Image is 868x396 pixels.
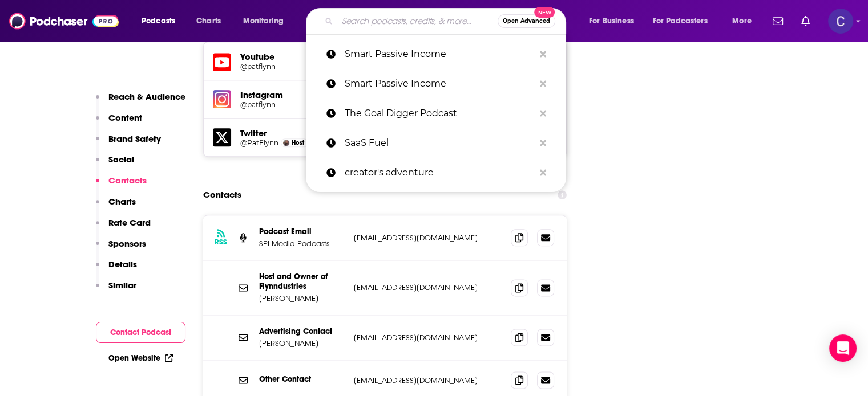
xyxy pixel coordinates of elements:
[96,259,137,280] button: Details
[828,9,853,34] span: Logged in as publicityxxtina
[96,322,185,343] button: Contact Podcast
[345,69,534,99] p: Smart Passive Income
[243,13,284,29] span: Monitoring
[142,13,175,29] span: Podcasts
[581,12,648,30] button: open menu
[724,12,766,30] button: open menu
[259,293,345,303] p: [PERSON_NAME]
[96,91,185,112] button: Reach & Audience
[306,99,566,128] a: The Goal Digger Podcast
[240,89,334,100] h5: Instagram
[345,39,534,69] p: Smart Passive Income
[283,140,289,146] img: Pat Flynn
[345,128,534,158] p: SaaS Fuel
[108,196,136,207] p: Charts
[345,158,534,187] p: creator's adventure
[345,99,534,128] p: The Goal Digger Podcast
[9,10,119,32] img: Podchaser - Follow, Share and Rate Podcasts
[108,280,136,291] p: Similar
[108,353,173,363] a: Open Website
[259,338,345,348] p: [PERSON_NAME]
[240,138,278,147] a: @PatFlynn
[306,128,566,158] a: SaaS Fuel
[96,133,161,154] button: Brand Safety
[306,39,566,69] a: Smart Passive Income
[259,374,345,384] p: Other Contact
[203,184,241,206] h2: Contacts
[354,283,502,292] p: [EMAIL_ADDRESS][DOMAIN_NAME]
[96,280,136,301] button: Similar
[108,259,137,270] p: Details
[354,233,502,243] p: [EMAIL_ADDRESS][DOMAIN_NAME]
[96,196,136,217] button: Charts
[108,175,147,186] p: Contacts
[337,12,498,30] input: Search podcasts, credits, & more...
[534,7,555,18] span: New
[259,272,345,291] p: Host and Owner of Flynndustries
[108,154,134,165] p: Social
[240,51,334,62] h5: Youtube
[108,133,161,144] p: Brand Safety
[96,217,151,238] button: Rate Card
[240,128,334,138] h5: Twitter
[215,238,227,247] h3: RSS
[354,375,502,385] p: [EMAIL_ADDRESS][DOMAIN_NAME]
[108,112,142,123] p: Content
[259,239,345,248] p: SPI Media Podcasts
[108,238,146,249] p: Sponsors
[317,8,577,34] div: Search podcasts, credits, & more...
[645,12,724,30] button: open menu
[108,91,185,102] p: Reach & Audience
[292,139,304,146] span: Host
[306,158,566,187] a: creator's adventure
[797,11,814,31] a: Show notifications dropdown
[259,227,345,236] p: Podcast Email
[828,9,853,34] button: Show profile menu
[306,69,566,99] a: Smart Passive Income
[498,14,555,28] button: Open AdvancedNew
[108,217,151,228] p: Rate Card
[189,12,228,30] a: Charts
[354,333,502,342] p: [EMAIL_ADDRESS][DOMAIN_NAME]
[240,100,334,109] a: @patflynn
[829,334,857,362] div: Open Intercom Messenger
[235,12,298,30] button: open menu
[213,90,231,108] img: iconImage
[96,112,142,133] button: Content
[196,13,221,29] span: Charts
[240,62,334,71] a: @patflynn
[134,12,190,30] button: open menu
[589,13,634,29] span: For Business
[653,13,708,29] span: For Podcasters
[96,175,147,196] button: Contacts
[732,13,752,29] span: More
[96,154,134,175] button: Social
[259,326,345,336] p: Advertising Contact
[503,18,550,24] span: Open Advanced
[828,9,853,34] img: User Profile
[96,238,146,259] button: Sponsors
[768,11,788,31] a: Show notifications dropdown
